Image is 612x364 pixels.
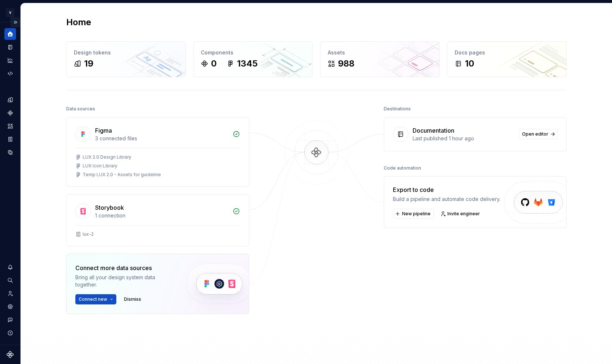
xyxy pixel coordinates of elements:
div: Destinations [384,104,411,114]
a: Design tokens [4,94,16,106]
div: 0 [211,58,217,69]
a: Components01345 [193,41,313,77]
a: Invite team [4,288,16,299]
div: 1345 [237,58,258,69]
div: Build a pipeline and automate code delivery. [393,196,500,203]
div: Storybook [95,203,124,212]
a: Assets [4,120,16,132]
button: Dismiss [121,294,144,304]
a: Components [4,107,16,119]
div: Export to code [393,185,500,194]
div: Components [201,49,305,56]
div: Last published 1 hour ago [413,135,514,142]
a: Docs pages10 [447,41,567,77]
span: Invite engineer [447,211,480,217]
a: Settings [4,301,16,312]
div: Bring all your design system data together. [75,274,174,288]
div: LUX Icon Library [83,163,117,169]
button: Expand sidebar [10,17,20,27]
a: Home [4,28,16,40]
span: Open editor [522,131,548,137]
a: Storybook stories [4,133,16,145]
div: Code automation [384,163,421,173]
button: Contact support [4,314,16,326]
span: Connect new [79,296,107,302]
a: Invite engineer [438,209,483,219]
div: Figma [95,126,112,135]
button: New pipeline [393,209,434,219]
a: Storybook1 connectionlux-2 [66,194,249,246]
button: Connect new [75,294,116,304]
div: Data sources [66,104,95,114]
a: Figma3 connected filesLUX 2.0 Design LibraryLUX Icon LibraryTemp LUX 2.0 - Assets for guideline [66,117,249,187]
h2: Home [66,16,91,28]
a: Open editor [519,129,557,139]
div: 3 connected files [95,135,228,142]
div: Docs pages [455,49,559,56]
div: 988 [338,58,354,69]
div: Documentation [413,126,454,135]
div: LUX 2.0 Design Library [83,154,131,160]
a: Assets988 [320,41,440,77]
a: Analytics [4,54,16,66]
button: Search ⌘K [4,274,16,286]
div: 10 [465,58,474,69]
div: Connect more data sources [75,263,174,272]
span: Dismiss [124,296,141,302]
a: Data sources [4,147,16,158]
button: V [1,5,19,20]
div: Assets [328,49,432,56]
a: Documentation [4,41,16,53]
div: Design tokens [74,49,178,56]
div: 19 [84,58,93,69]
button: Notifications [4,261,16,273]
span: New pipeline [402,211,431,217]
div: V [6,8,15,17]
a: Code automation [4,68,16,79]
a: Design tokens19 [66,41,186,77]
svg: Supernova Logo [7,351,14,358]
div: 1 connection [95,212,228,219]
div: Temp LUX 2.0 - Assets for guideline [83,172,161,178]
div: lux-2 [83,231,94,237]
